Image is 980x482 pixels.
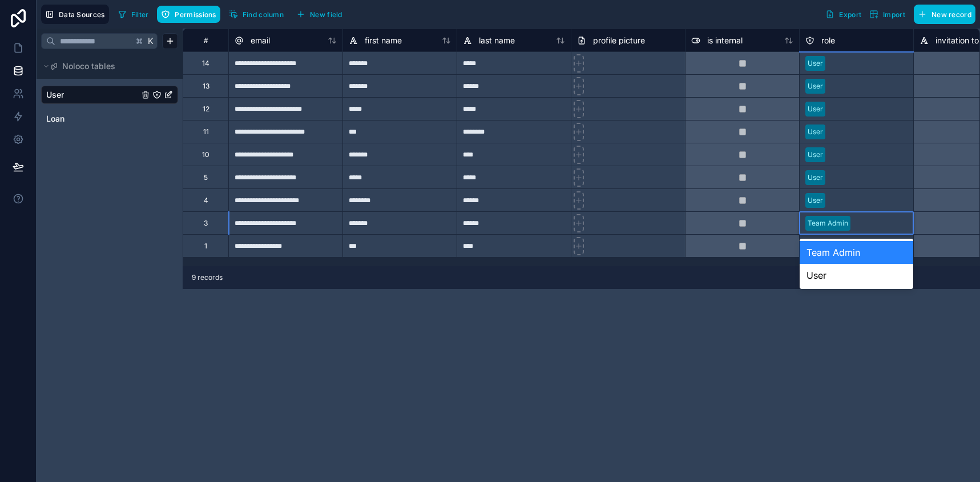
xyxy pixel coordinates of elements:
[707,35,743,46] span: is internal
[203,127,209,136] div: 11
[808,127,823,137] div: User
[821,5,865,24] button: Export
[157,6,224,23] a: Permissions
[914,5,975,24] button: New record
[147,37,155,45] span: K
[204,196,208,205] div: 4
[593,35,645,46] span: profile picture
[225,6,288,23] button: Find column
[192,273,223,282] span: 9 records
[204,173,208,182] div: 5
[157,6,220,23] button: Permissions
[202,150,209,159] div: 10
[41,86,178,104] div: User
[808,150,823,160] div: User
[839,10,861,19] span: Export
[203,82,209,91] div: 13
[292,6,346,23] button: New field
[821,35,835,46] span: role
[251,35,270,46] span: email
[41,5,109,24] button: Data Sources
[46,113,139,124] a: Loan
[46,113,64,124] span: Loan
[62,61,115,72] span: Noloco tables
[192,36,220,45] div: #
[800,264,913,287] div: User
[243,10,284,19] span: Find column
[310,10,342,19] span: New field
[204,242,207,251] div: 1
[865,5,909,24] button: Import
[909,5,975,24] a: New record
[46,89,139,101] a: User
[883,10,905,19] span: Import
[931,10,971,19] span: New record
[41,110,178,128] div: Loan
[114,6,153,23] button: Filter
[808,58,823,69] div: User
[808,104,823,114] div: User
[800,241,913,264] div: Team Admin
[46,89,64,101] span: User
[808,172,823,183] div: User
[175,10,216,19] span: Permissions
[808,81,823,91] div: User
[41,58,171,74] button: Noloco tables
[808,195,823,206] div: User
[365,35,402,46] span: first name
[202,59,209,68] div: 14
[204,219,208,228] div: 3
[131,10,149,19] span: Filter
[808,218,848,228] div: Team Admin
[479,35,515,46] span: last name
[203,105,209,114] div: 12
[59,10,105,19] span: Data Sources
